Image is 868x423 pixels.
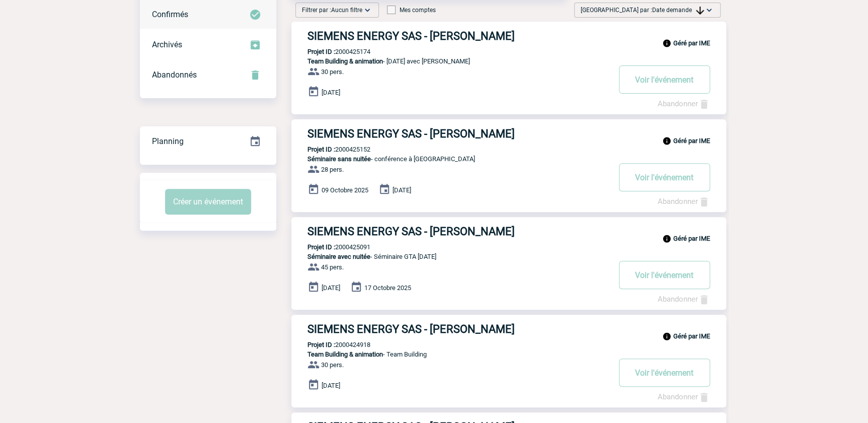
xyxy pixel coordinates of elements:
[322,284,340,292] span: [DATE]
[307,225,609,238] h3: SIEMENS ENERGY SAS - [PERSON_NAME]
[291,323,726,335] a: SIEMENS ENERGY SAS - [PERSON_NAME]
[331,7,362,14] span: Aucun filtre
[581,5,704,15] span: [GEOGRAPHIC_DATA] par :
[362,5,372,15] img: baseline_expand_more_white_24dp-b.png
[364,284,411,292] span: 17 Octobre 2025
[321,361,344,369] span: 30 pers.
[619,163,710,191] button: Voir l'événement
[307,323,609,335] h3: SIEMENS ENERGY SAS - [PERSON_NAME]
[322,89,340,96] span: [DATE]
[673,332,710,340] b: Géré par IME
[696,7,704,15] img: arrow_downward.png
[152,40,182,49] span: Archivés
[152,136,184,146] span: Planning
[321,68,344,76] span: 30 pers.
[392,186,411,194] span: [DATE]
[652,7,704,14] span: Date demande
[322,382,340,389] span: [DATE]
[619,261,710,289] button: Voir l'événement
[152,10,188,19] span: Confirmés
[307,243,335,251] b: Projet ID :
[307,127,609,140] h3: SIEMENS ENERGY SAS - [PERSON_NAME]
[291,155,609,163] p: - conférence à [GEOGRAPHIC_DATA]
[291,350,609,358] p: - Team Building
[302,5,362,15] span: Filtrer par :
[307,350,383,358] span: Team Building & animation
[673,137,710,145] b: Géré par IME
[140,60,276,90] div: Retrouvez ici tous vos événements annulés
[662,136,671,146] img: info_black_24dp.svg
[307,48,335,55] b: Projet ID :
[658,392,710,401] a: Abandonner
[321,166,344,173] span: 28 pers.
[291,48,370,55] p: 2000425174
[307,155,371,163] span: Séminaire sans nuitée
[291,243,370,251] p: 2000425091
[291,341,370,348] p: 2000424918
[658,99,710,108] a: Abandonner
[662,234,671,243] img: info_black_24dp.svg
[291,57,609,65] p: - [DATE] avec [PERSON_NAME]
[322,186,368,194] span: 09 Octobre 2025
[307,146,335,153] b: Projet ID :
[307,341,335,348] b: Projet ID :
[307,253,370,260] span: Séminaire avec nuitée
[307,30,609,42] h3: SIEMENS ENERGY SAS - [PERSON_NAME]
[152,70,197,80] span: Abandonnés
[291,30,726,42] a: SIEMENS ENERGY SAS - [PERSON_NAME]
[658,295,710,304] a: Abandonner
[140,126,276,157] div: Retrouvez ici tous vos événements organisés par date et état d'avancement
[291,146,370,153] p: 2000425152
[662,39,671,48] img: info_black_24dp.svg
[307,57,383,65] span: Team Building & animation
[704,5,714,15] img: baseline_expand_more_white_24dp-b.png
[140,126,276,156] a: Planning
[673,235,710,242] b: Géré par IME
[619,65,710,94] button: Voir l'événement
[140,30,276,60] div: Retrouvez ici tous les événements que vous avez décidé d'archiver
[658,197,710,206] a: Abandonner
[387,7,436,14] label: Mes comptes
[165,189,251,215] button: Créer un événement
[291,253,609,260] p: - Séminaire GTA [DATE]
[619,359,710,387] button: Voir l'événement
[662,332,671,341] img: info_black_24dp.svg
[291,127,726,140] a: SIEMENS ENERGY SAS - [PERSON_NAME]
[321,263,344,271] span: 45 pers.
[673,39,710,47] b: Géré par IME
[291,225,726,238] a: SIEMENS ENERGY SAS - [PERSON_NAME]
